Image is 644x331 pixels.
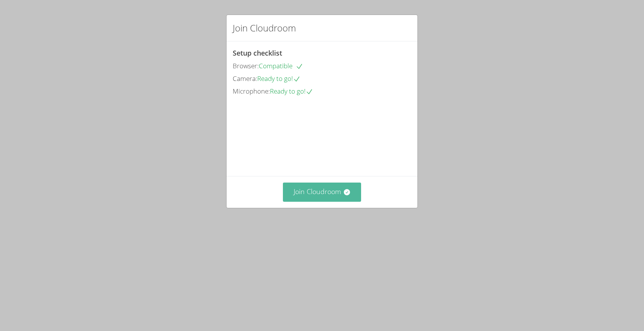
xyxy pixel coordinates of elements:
[283,183,361,201] button: Join Cloudroom
[233,87,270,96] span: Microphone:
[233,74,257,83] span: Camera:
[270,87,313,96] span: Ready to go!
[233,48,282,58] span: Setup checklist
[259,61,303,70] span: Compatible
[233,61,259,70] span: Browser:
[233,21,296,35] h2: Join Cloudroom
[257,74,301,83] span: Ready to go!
